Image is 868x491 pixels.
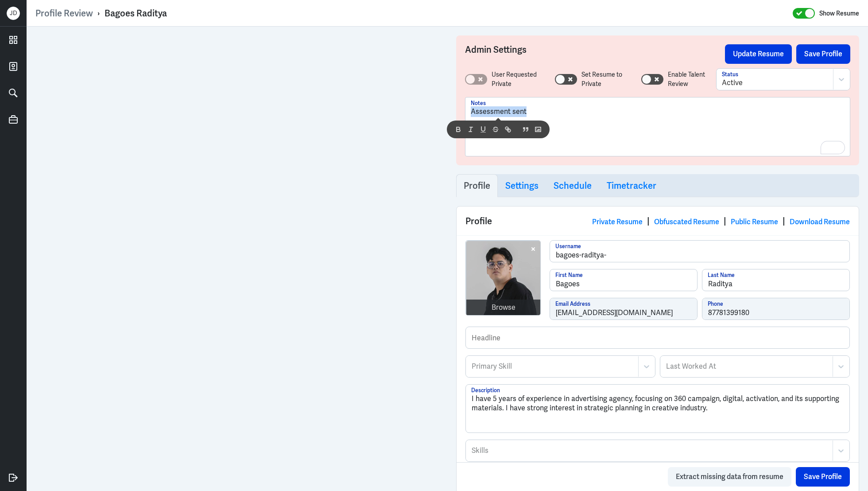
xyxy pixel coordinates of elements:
[796,467,850,487] button: Save Profile
[668,70,716,89] label: Enable Talent Review
[731,217,778,226] a: Public Resume
[466,241,541,316] img: IMG_4124.jpg
[550,298,697,320] input: Email Address
[35,8,93,19] a: Profile Review
[466,327,849,348] input: Headline
[492,302,515,313] div: Browse
[105,8,167,19] div: Bagoes Raditya
[702,298,849,320] input: Phone
[465,44,725,64] h3: Admin Settings
[505,180,539,191] h3: Settings
[93,8,105,19] p: ›
[464,180,490,191] h3: Profile
[654,217,719,226] a: Obfuscated Resume
[35,35,438,482] iframe: https://ppcdn.hiredigital.com/register/112b440c/resumes/581031710/Resume_of_Bagoes_Raditya_2025.p...
[492,70,546,89] label: User Requested Private
[725,44,792,64] button: Update Resume
[796,44,850,64] button: Save Profile
[592,214,850,228] div: | | |
[592,217,643,226] a: Private Resume
[466,385,849,433] textarea: I have 5 years of experience in advertising agency, focusing on 360 campaign, digital, activation...
[607,180,656,191] h3: Timetracker
[554,180,592,191] h3: Schedule
[702,269,849,291] input: Last Name
[471,106,845,117] p: Assessment sent
[550,241,849,262] input: Username
[581,70,632,89] label: Set Resume to Private
[668,467,791,487] button: Extract missing data from resume
[790,217,850,226] a: Download Resume
[471,106,845,154] div: To enrich screen reader interactions, please activate Accessibility in Grammarly extension settings
[7,7,20,20] div: J D
[819,8,859,19] label: Show Resume
[550,269,697,291] input: First Name
[457,207,859,235] div: Profile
